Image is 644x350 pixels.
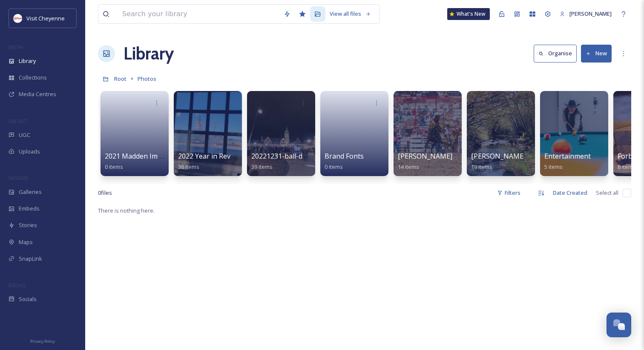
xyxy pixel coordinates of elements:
[98,189,112,197] span: 0 file s
[19,90,56,98] span: Media Centres
[138,75,156,83] span: Photos
[549,185,592,201] div: Date Created
[178,163,199,171] span: 36 items
[596,189,618,197] span: Select all
[9,118,27,124] span: COLLECT
[325,6,375,22] a: View all files
[9,282,26,288] span: SOCIALS
[471,152,594,171] a: [PERSON_NAME][GEOGRAPHIC_DATA]19 items
[325,152,364,171] a: Brand Fonts0 items
[178,151,241,161] span: 2022 Year in Review
[251,151,347,161] span: 20221231-ball-drop-fireworks
[124,41,174,66] a: Library
[471,163,492,171] span: 19 items
[569,10,612,17] span: [PERSON_NAME]
[19,221,37,229] span: Stories
[19,255,42,263] span: SnapLink
[19,131,30,139] span: UGC
[19,238,33,246] span: Maps
[19,74,47,82] span: Collections
[325,163,343,171] span: 0 items
[105,152,173,171] a: 2021 Madden Images0 items
[618,151,640,161] span: Forbes
[9,44,23,50] span: MEDIA
[178,152,241,171] a: 2022 Year in Review36 items
[14,14,22,23] img: visit_cheyenne_logo.jpeg
[30,339,55,344] span: Privacy Policy
[19,205,40,213] span: Embeds
[19,57,36,65] span: Library
[114,74,126,84] a: Root
[26,14,65,22] span: Visit Cheyenne
[555,6,616,22] a: [PERSON_NAME]
[398,151,452,161] span: [PERSON_NAME]
[19,295,37,303] span: Socials
[19,148,40,156] span: Uploads
[398,163,419,171] span: 14 items
[9,175,28,181] span: WIDGETS
[30,336,55,346] a: Privacy Policy
[493,185,525,201] div: Filters
[114,75,126,83] span: Root
[105,163,123,171] span: 0 items
[98,207,155,214] span: There is nothing here.
[105,151,173,161] span: 2021 Madden Images
[251,152,347,171] a: 20221231-ball-drop-fireworks39 items
[447,8,490,20] a: What's New
[19,188,42,196] span: Galleries
[118,5,279,23] input: Search your library
[251,163,273,171] span: 39 items
[534,45,577,62] button: Organise
[544,163,563,171] span: 5 items
[398,152,452,171] a: [PERSON_NAME]14 items
[544,152,591,171] a: Entertainment5 items
[534,45,581,62] a: Organise
[581,45,612,62] button: New
[471,151,594,161] span: [PERSON_NAME][GEOGRAPHIC_DATA]
[544,151,591,161] span: Entertainment
[138,74,156,84] a: Photos
[607,313,631,337] button: Open Chat
[618,152,640,171] a: Forbes8 items
[618,163,636,171] span: 8 items
[325,151,364,161] span: Brand Fonts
